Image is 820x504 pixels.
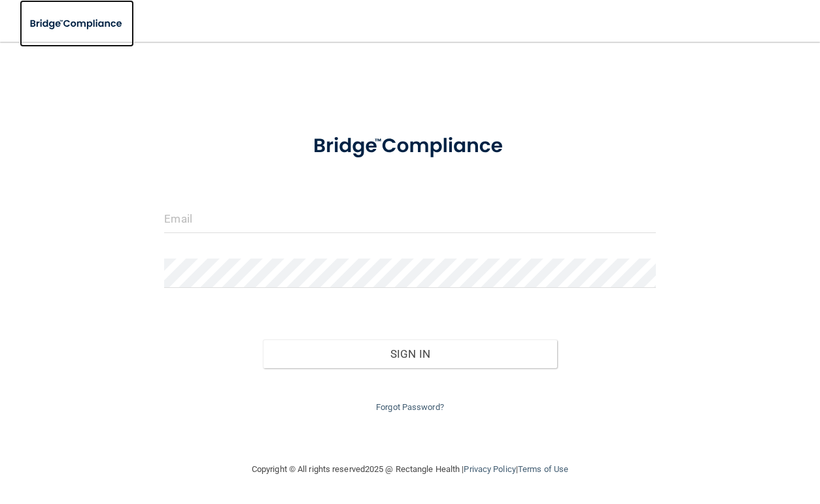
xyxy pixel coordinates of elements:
[594,411,804,464] iframe: Drift Widget Chat Controller
[518,464,568,474] a: Terms of Use
[164,204,655,233] input: Email
[464,464,515,474] a: Privacy Policy
[376,402,444,412] a: Forgot Password?
[20,10,134,37] img: bridge_compliance_login_screen.278c3ca4.svg
[171,449,649,490] div: Copyright © All rights reserved 2025 @ Rectangle Health | |
[263,339,558,368] button: Sign In
[292,120,528,172] img: bridge_compliance_login_screen.278c3ca4.svg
